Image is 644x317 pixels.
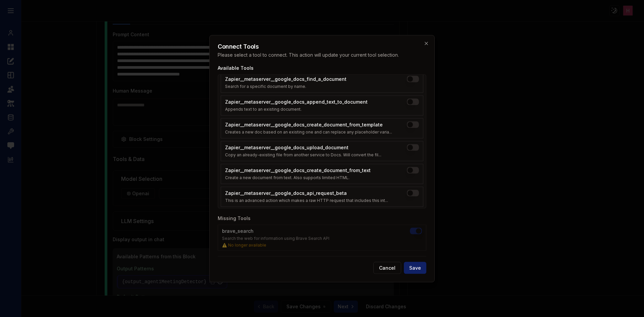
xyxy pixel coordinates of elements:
[225,144,403,151] div: Zapier__metaserver__google_docs_upload_document
[225,75,403,82] div: Zapier__metaserver__google_docs_find_a_document
[218,215,251,221] label: Missing Tools
[218,51,426,58] p: Please select a tool to connect. This action will update your current tool selection.
[225,98,403,105] div: Zapier__metaserver__google_docs_append_text_to_document
[225,121,403,128] div: Zapier__metaserver__google_docs_create_document_from_template
[218,43,426,49] h2: Connect Tools
[225,198,403,203] div: This is an advanced action which makes a raw HTTP request that includes this int...
[404,262,426,274] button: Save
[225,106,403,112] div: Appends text to an existing document.
[225,84,403,89] div: Search for a specific document by name.
[218,65,254,70] label: Available Tools
[225,175,403,180] div: Create a new document from text. Also supports limited HTML.
[225,129,403,135] div: Creates a new doc based on an existing one and can replace any placeholder varia...
[225,152,403,157] div: Copy an already-existing file from another service to Docs. Will convert the fil...
[373,262,401,274] button: Cancel
[225,190,403,196] div: Zapier__metaserver__google_docs_api_request_beta
[225,167,403,173] div: Zapier__metaserver__google_docs_create_document_from_text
